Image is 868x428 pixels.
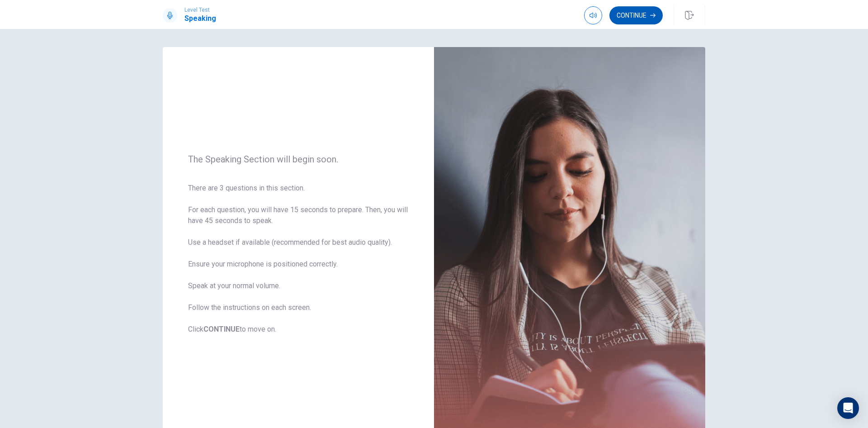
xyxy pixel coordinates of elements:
span: The Speaking Section will begin soon. [188,154,409,165]
h1: Speaking [184,13,216,24]
b: CONTINUE [203,325,240,333]
span: Level Test [184,7,216,13]
button: Continue [609,6,663,24]
span: There are 3 questions in this section. For each question, you will have 15 seconds to prepare. Th... [188,183,409,335]
div: Open Intercom Messenger [837,397,859,419]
